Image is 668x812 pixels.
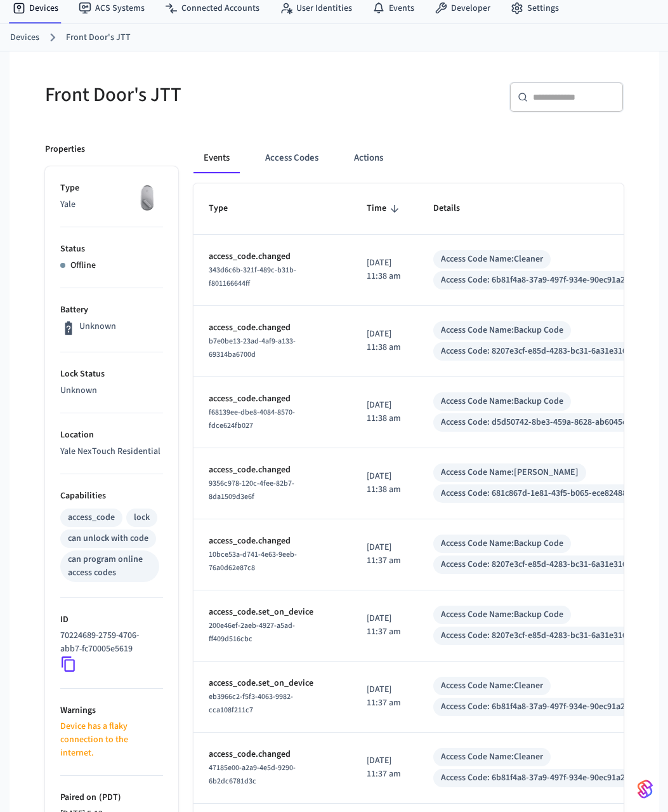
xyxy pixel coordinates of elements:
[441,487,643,500] div: Access Code: 681c867d-1e81-43f5-b065-ece82488c2ce
[96,791,121,804] span: ( PDT )
[209,677,336,690] p: access_code.set_on_device
[68,532,148,545] div: can unlock with code
[441,274,642,287] div: Access Code: 6b81f4a8-37a9-497f-934e-90ec91a2e0c4
[441,395,563,408] div: Access Code Name: Backup Code
[209,748,336,761] p: access_code.changed
[60,384,163,397] p: Unknown
[131,182,163,213] img: August Wifi Smart Lock 3rd Gen, Silver, Front
[10,31,39,44] a: Devices
[441,416,649,429] div: Access Code: d5d50742-8be3-459a-8628-ab6045e86814
[68,553,152,580] div: can program online access codes
[79,320,116,333] p: Unknown
[60,629,158,656] p: 70224689-2759-4706-abb7-fc70005e5619
[441,324,563,337] div: Access Code Name: Backup Code
[209,762,296,787] span: 47185e00-a2a9-4e5d-9290-6b2dc6781d3c
[255,143,329,173] button: Access Codes
[68,511,115,524] div: access_code
[209,392,336,406] p: access_code.changed
[209,265,296,289] span: 343d6c6b-321f-489c-b31b-f801166644ff
[441,345,645,358] div: Access Code: 8207e3cf-e85d-4283-bc31-6a31e3160bc0
[209,199,244,218] span: Type
[367,754,403,781] p: [DATE] 11:37 am
[367,612,403,639] p: [DATE] 11:37 am
[60,791,163,804] p: Paired on
[70,259,96,272] p: Offline
[441,466,579,479] div: Access Code Name: [PERSON_NAME]
[441,750,543,764] div: Access Code Name: Cleaner
[193,143,624,173] div: ant example
[441,558,645,571] div: Access Code: 8207e3cf-e85d-4283-bc31-6a31e3160bc0
[209,407,295,431] span: f68139ee-dbe8-4084-8570-fdce624fb027
[60,720,163,760] p: Device has a flaky connection to the internet.
[433,199,476,218] span: Details
[367,328,403,354] p: [DATE] 11:38 am
[209,336,296,360] span: b7e0be13-23ad-4af9-a133-69314ba6700d
[60,704,163,717] p: Warnings
[60,182,163,195] p: Type
[344,143,393,173] button: Actions
[134,511,150,524] div: lock
[60,243,163,256] p: Status
[367,683,403,710] p: [DATE] 11:37 am
[60,198,163,211] p: Yale
[367,541,403,568] p: [DATE] 11:37 am
[441,253,543,266] div: Access Code Name: Cleaner
[441,537,563,550] div: Access Code Name: Backup Code
[209,250,336,263] p: access_code.changed
[209,535,336,548] p: access_code.changed
[209,620,295,644] span: 200e46ef-2aeb-4927-a5ad-ff409d516cbc
[209,463,336,477] p: access_code.changed
[45,143,85,156] p: Properties
[367,199,403,218] span: Time
[209,478,294,502] span: 9356c978-120c-4fee-82b7-8da1509d3e6f
[367,470,403,496] p: [DATE] 11:38 am
[193,143,240,173] button: Events
[60,613,163,627] p: ID
[367,256,403,283] p: [DATE] 11:38 am
[60,429,163,442] p: Location
[60,368,163,381] p: Lock Status
[209,321,336,335] p: access_code.changed
[441,771,642,785] div: Access Code: 6b81f4a8-37a9-497f-934e-90ec91a2e0c4
[209,549,297,573] span: 10bce53a-d741-4e63-9eeb-76a0d62e87c8
[60,303,163,317] p: Battery
[66,31,131,44] a: Front Door's JTT
[45,82,327,108] h5: Front Door's JTT
[441,679,543,693] div: Access Code Name: Cleaner
[441,700,642,714] div: Access Code: 6b81f4a8-37a9-497f-934e-90ec91a2e0c4
[367,399,403,425] p: [DATE] 11:38 am
[209,606,336,619] p: access_code.set_on_device
[209,691,293,715] span: eb3966c2-f5f3-4063-9982-cca108f211c7
[60,445,163,458] p: Yale NexTouch Residential
[441,608,563,622] div: Access Code Name: Backup Code
[60,489,163,503] p: Capabilities
[441,629,645,642] div: Access Code: 8207e3cf-e85d-4283-bc31-6a31e3160bc0
[638,779,653,799] img: SeamLogoGradient.69752ec5.svg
